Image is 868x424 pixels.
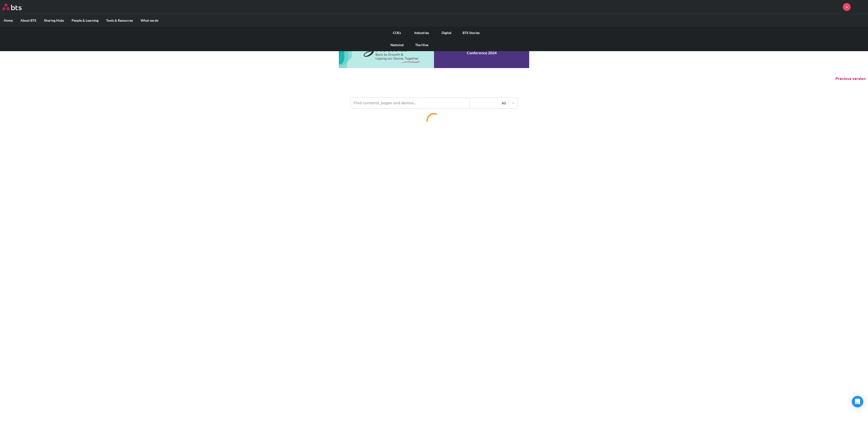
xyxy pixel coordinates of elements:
div: All [472,100,506,106]
img: BTS Logo [2,4,22,10]
a: Profile [854,1,866,13]
label: About BTS [17,14,40,27]
img: Jenna Cuevas [854,1,866,13]
div: Open Intercom Messenger [852,396,863,407]
a: + [843,3,851,11]
input: Find contents, pages and demos... [351,98,470,108]
a: Go home [2,4,30,10]
label: People & Learning [68,14,102,27]
label: Tools & Resources [102,14,137,27]
button: Previous version [835,76,866,81]
label: What we do [137,14,162,27]
label: Sharing Hubs [40,14,68,27]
